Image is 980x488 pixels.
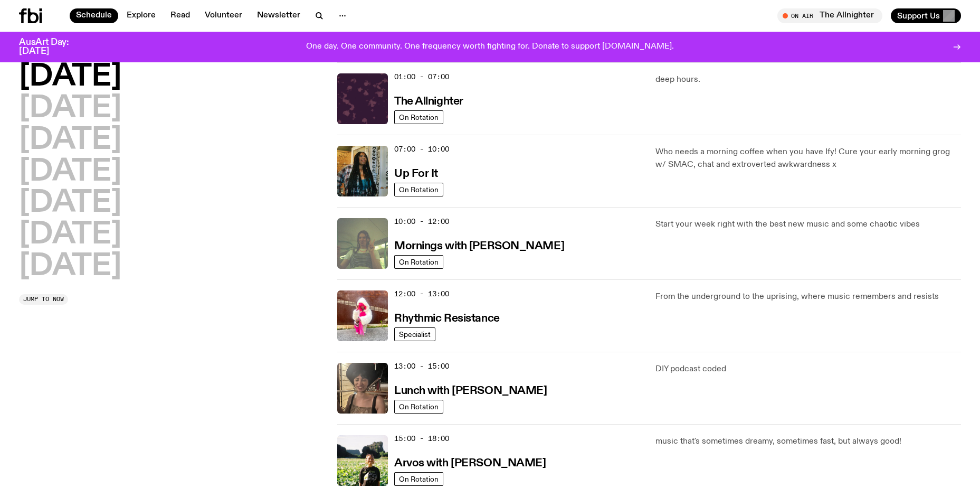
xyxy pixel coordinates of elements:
span: On Rotation [399,258,439,266]
p: music that's sometimes dreamy, sometimes fast, but always good! [655,435,961,448]
a: Up For It [394,166,438,180]
a: The Allnighter [394,94,463,107]
button: [DATE] [19,94,121,124]
a: Volunteer [198,8,249,23]
a: Mornings with [PERSON_NAME] [394,239,564,252]
a: On Rotation [394,400,443,414]
span: 12:00 - 13:00 [394,289,449,299]
button: Support Us [891,8,961,23]
img: Bri is smiling and wearing a black t-shirt. She is standing in front of a lush, green field. Ther... [337,435,388,486]
h3: Lunch with [PERSON_NAME] [394,386,547,397]
span: On Rotation [399,402,439,410]
a: On Rotation [394,472,443,486]
a: Newsletter [251,8,307,23]
button: On AirThe Allnighter [777,8,882,23]
button: [DATE] [19,126,121,155]
span: 07:00 - 10:00 [394,144,449,154]
img: Attu crouches on gravel in front of a brown wall. They are wearing a white fur coat with a hood, ... [337,290,388,341]
a: On Rotation [394,110,443,124]
h3: AusArt Day: [DATE] [19,38,87,56]
button: [DATE] [19,62,121,92]
span: Support Us [897,11,940,21]
span: Jump to now [23,296,64,302]
span: Specialist [399,330,431,338]
button: Jump to now [19,294,68,305]
a: On Rotation [394,255,443,269]
h3: Up For It [394,168,438,180]
p: deep hours. [655,73,961,86]
h3: Rhythmic Resistance [394,313,500,324]
span: 13:00 - 15:00 [394,361,449,371]
p: From the underground to the uprising, where music remembers and resists [655,290,961,303]
p: DIY podcast coded [655,363,961,376]
a: Explore [120,8,162,23]
button: [DATE] [19,189,121,218]
p: Who needs a morning coffee when you have Ify! Cure your early morning grog w/ SMAC, chat and extr... [655,146,961,171]
a: Schedule [70,8,118,23]
a: Read [164,8,196,23]
span: On Rotation [399,113,439,121]
img: Ify - a Brown Skin girl with black braided twists, looking up to the side with her tongue stickin... [337,146,388,196]
h3: The Allnighter [394,96,463,107]
h3: Mornings with [PERSON_NAME] [394,241,564,252]
img: Jim Kretschmer in a really cute outfit with cute braids, standing on a train holding up a peace s... [337,218,388,269]
h3: Arvos with [PERSON_NAME] [394,458,546,469]
span: 10:00 - 12:00 [394,217,449,227]
span: On Rotation [399,475,439,483]
a: Arvos with [PERSON_NAME] [394,456,546,469]
p: One day. One community. One frequency worth fighting for. Donate to support [DOMAIN_NAME]. [306,42,674,52]
span: 15:00 - 18:00 [394,434,449,444]
span: 01:00 - 07:00 [394,72,449,82]
a: Specialist [394,327,435,341]
button: [DATE] [19,252,121,281]
a: Lunch with [PERSON_NAME] [394,383,547,397]
button: [DATE] [19,220,121,250]
a: Rhythmic Resistance [394,311,500,324]
button: [DATE] [19,157,121,187]
span: On Rotation [399,185,439,193]
a: On Rotation [394,183,443,196]
p: Start your week right with the best new music and some chaotic vibes [655,218,961,231]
